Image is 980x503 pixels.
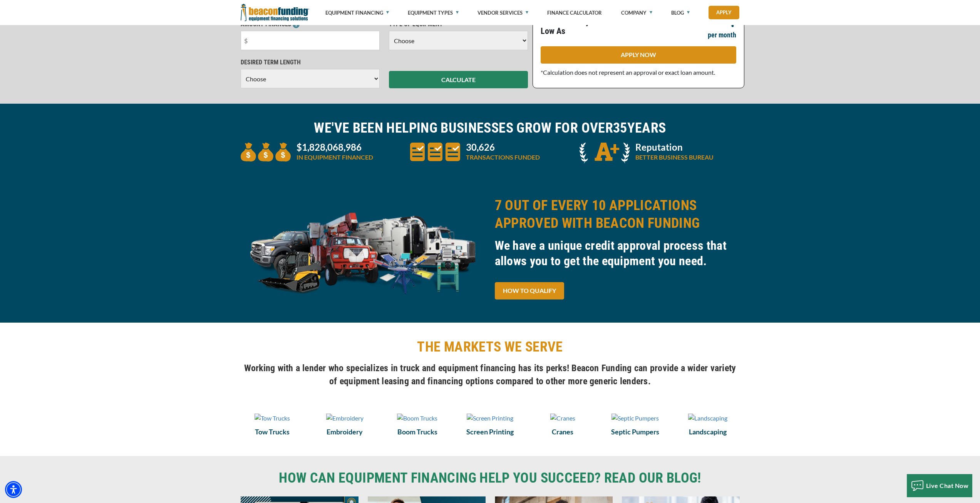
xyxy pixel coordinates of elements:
a: equipment collage [241,246,486,253]
p: 30,626 [466,143,540,152]
a: Cranes [531,427,595,437]
a: APPLY NOW [541,46,736,64]
a: Tow Trucks [241,427,304,437]
a: Embroidery [313,427,377,437]
a: HOW CAN EQUIPMENT FINANCING HELP YOU SUCCEED? READ OUR BLOG! [241,471,740,485]
a: Septic Pumpers [603,427,667,437]
img: three document icons to convery large amount of transactions funded [410,143,460,161]
h4: Working with a lender who specializes in truck and equipment financing has its perks! Beacon Fund... [241,362,740,388]
div: Accessibility Menu [5,481,22,498]
h2: 7 OUT OF EVERY 10 APPLICATIONS APPROVED WITH BEACON FUNDING [495,197,740,232]
img: Embroidery [326,414,364,423]
a: Apply [709,6,739,19]
a: HOW TO QUALIFY [495,282,564,299]
a: Landscaping [676,427,740,437]
a: Septic Pumpers [603,413,667,423]
a: Screen Printing [458,413,522,423]
a: Tow Trucks [241,413,304,423]
h3: We have a unique credit approval process that allows you to get the equipment you need. [495,238,740,269]
p: DESIRED TERM LENGTH [241,58,380,67]
p: BETTER BUSINESS BUREAU [635,153,714,162]
img: three money bags to convey large amount of equipment financed [241,143,291,161]
h2: THE MARKETS WE SERVE [241,338,740,356]
img: Boom Trucks [397,414,437,423]
img: Septic Pumpers [611,414,659,423]
p: per month [708,30,736,40]
p: ? [729,17,736,27]
p: Estimated Payments As Low As [541,17,634,36]
img: Screen Printing [467,414,513,423]
img: Cranes [550,414,575,423]
span: Live Chat Now [926,482,969,489]
p: Reputation [635,143,714,152]
a: Landscaping [676,413,740,423]
a: Boom Trucks [386,427,449,437]
button: CALCULATE [389,71,528,88]
button: Live Chat Now [907,474,973,497]
span: 35 [613,120,627,136]
img: equipment collage [241,197,486,305]
h2: WE'VE BEEN HELPING BUSINESSES GROW FOR OVER YEARS [241,119,740,137]
a: Embroidery [313,413,377,423]
a: Boom Trucks [386,413,449,423]
a: Cranes [531,413,595,423]
p: $1,828,068,986 [297,143,373,152]
p: IN EQUIPMENT FINANCED [297,153,373,162]
img: Tow Trucks [255,414,290,423]
input: $ [241,31,380,50]
img: Landscaping [688,414,727,423]
span: *Calculation does not represent an approval or exact loan amount. [541,69,715,76]
a: Screen Printing [458,427,522,437]
img: A + icon [580,143,630,163]
p: TRANSACTIONS FUNDED [466,153,540,162]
